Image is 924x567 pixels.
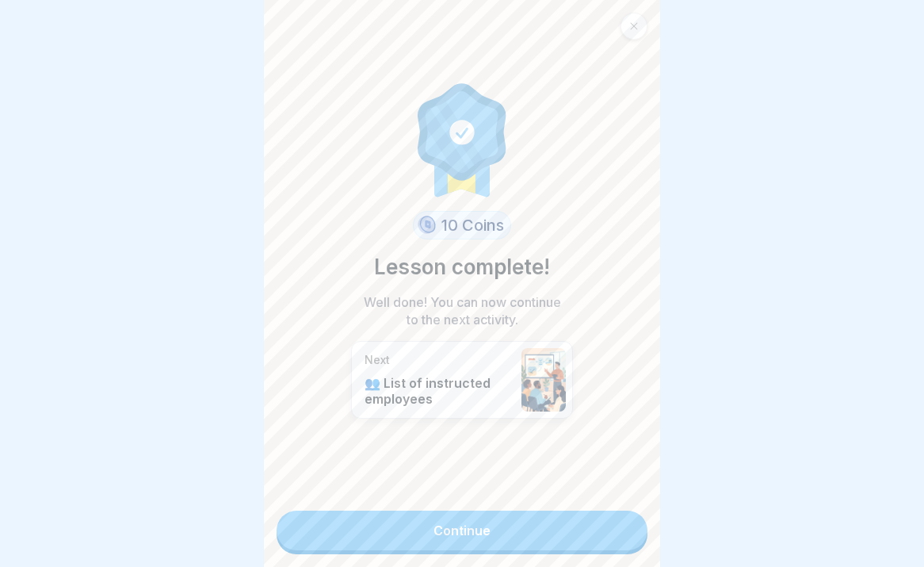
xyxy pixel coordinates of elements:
p: Well done! You can now continue to the next activity. [359,293,565,328]
img: completion.svg [409,79,515,198]
p: Lesson complete! [374,252,550,282]
div: 10 Coins [413,211,511,239]
img: coin.svg [415,213,438,237]
p: 👥 List of instructed employees [365,375,514,407]
a: Continue [277,511,647,550]
p: Next [365,353,514,367]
